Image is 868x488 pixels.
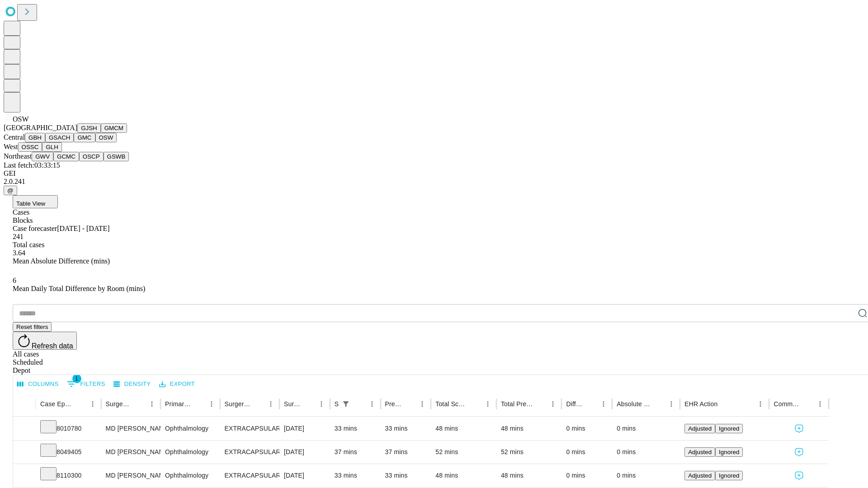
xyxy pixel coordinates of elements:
div: 33 mins [385,464,427,487]
div: 37 mins [385,441,427,464]
div: 48 mins [501,464,557,487]
div: Comments [774,400,800,408]
span: OSW [13,115,29,123]
div: Ophthalmology [165,417,215,440]
button: Menu [86,398,99,410]
button: Sort [534,398,547,410]
span: Refresh data [32,342,73,350]
div: 52 mins [501,441,557,464]
div: 52 mins [435,441,492,464]
button: Ignored [715,447,743,457]
span: Table View [16,200,45,207]
button: GMCM [101,123,127,133]
div: Ophthalmology [165,464,215,487]
div: 33 mins [385,417,427,440]
button: Ignored [715,471,743,480]
button: Sort [469,398,481,410]
span: Adjusted [688,472,712,479]
div: 1 active filter [340,398,352,410]
button: GJSH [77,123,101,133]
button: Sort [585,398,597,410]
div: Difference [566,400,584,408]
div: 0 mins [617,417,675,440]
div: 37 mins [335,441,376,464]
button: Adjusted [684,471,715,480]
button: OSSC [18,142,42,152]
button: GBH [25,133,45,142]
button: Select columns [15,377,61,391]
span: 241 [13,233,24,240]
div: Surgeon Name [106,400,132,408]
button: @ [4,186,17,195]
button: Sort [403,398,416,410]
button: Adjusted [684,424,715,433]
button: GCMC [53,152,79,161]
span: [DATE] - [DATE] [57,225,109,232]
button: Menu [264,398,277,410]
div: 8010780 [40,417,97,440]
button: Density [111,377,153,391]
span: Case forecaster [13,225,57,232]
div: Surgery Date [284,400,302,408]
button: Menu [481,398,494,410]
button: Sort [353,398,366,410]
button: Menu [597,398,610,410]
span: Reset filters [16,324,48,330]
span: 1 [72,374,81,383]
span: Mean Daily Total Difference by Room (mins) [13,285,145,292]
div: 33 mins [335,464,376,487]
div: EHR Action [684,400,717,408]
div: 2.0.241 [4,178,864,186]
div: Total Scheduled Duration [435,400,468,408]
div: 33 mins [335,417,376,440]
div: EXTRACAPSULAR CATARACT REMOVAL COMPLEX WITH IOL [225,441,275,464]
span: Ignored [719,425,739,432]
button: Reset filters [13,322,52,332]
div: Scheduled In Room Duration [335,400,339,408]
div: EXTRACAPSULAR CATARACT REMOVAL WITH [MEDICAL_DATA] [225,417,275,440]
button: Menu [814,398,826,410]
button: GLH [42,142,61,152]
button: OSCP [79,152,104,161]
button: GSACH [45,133,74,142]
button: Adjusted [684,447,715,457]
span: Total cases [13,241,44,249]
div: Total Predicted Duration [501,400,533,408]
button: GSWB [104,152,129,161]
button: Sort [652,398,665,410]
button: Menu [366,398,378,410]
div: MD [PERSON_NAME] [106,441,156,464]
div: 48 mins [435,464,492,487]
span: 3.64 [13,249,25,257]
span: @ [7,187,14,194]
div: 0 mins [617,464,675,487]
span: [GEOGRAPHIC_DATA] [4,124,77,131]
div: Absolute Difference [617,400,651,408]
button: Menu [547,398,559,410]
button: Ignored [715,424,743,433]
div: 0 mins [566,464,608,487]
button: Sort [74,398,86,410]
button: Show filters [340,398,352,410]
button: Menu [665,398,678,410]
div: Predicted In Room Duration [385,400,403,408]
button: Table View [13,195,58,208]
span: Ignored [719,449,739,455]
button: GWV [32,152,53,161]
div: 48 mins [435,417,492,440]
div: Surgery Name [225,400,251,408]
span: Last fetch: 03:33:15 [4,161,60,169]
span: Adjusted [688,425,712,432]
button: Export [157,377,197,391]
button: Menu [205,398,218,410]
span: Mean Absolute Difference (mins) [13,257,110,265]
span: Ignored [719,472,739,479]
button: Sort [133,398,146,410]
div: 8049405 [40,441,97,464]
button: Sort [252,398,264,410]
div: MD [PERSON_NAME] [106,464,156,487]
button: OSW [95,133,117,142]
button: Sort [302,398,315,410]
button: Sort [718,398,731,410]
div: EXTRACAPSULAR CATARACT REMOVAL WITH [MEDICAL_DATA] [225,464,275,487]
